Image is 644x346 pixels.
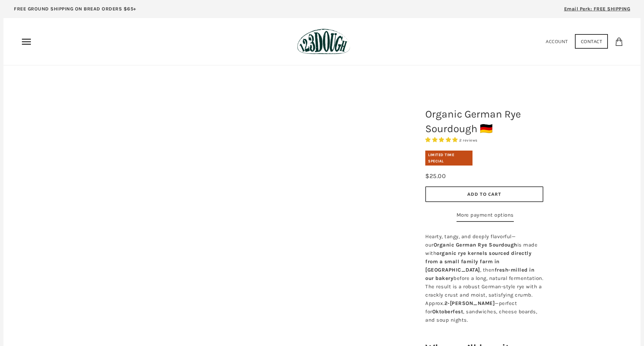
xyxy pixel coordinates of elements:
nav: Primary [21,36,32,47]
h1: Organic German Rye Sourdough 🇩🇪 [420,103,549,139]
b: Organic German Rye Sourdough [434,242,517,248]
span: Email Perk: FREE SHIPPING [564,6,630,12]
a: Contact [575,34,608,49]
button: Add to Cart [425,186,543,202]
span: 5.00 stars [425,137,459,143]
a: Account [546,38,568,45]
a: More payment options [457,211,514,222]
span: 2 reviews [459,138,478,143]
b: fresh-milled in our bakery [425,267,534,281]
div: Limited Time Special [425,151,472,166]
a: FREE GROUND SHIPPING ON BREAD ORDERS $65+ [3,3,147,18]
a: Organic German Rye Sourdough 🇩🇪 [87,100,398,309]
a: Email Perk: FREE SHIPPING [554,3,641,18]
p: Hearty, tangy, and deeply flavorful—our is made with , then before a long, natural fermentation. ... [425,232,543,324]
span: Add to Cart [467,191,501,197]
b: 2-[PERSON_NAME] [444,300,495,306]
b: organic rye kernels sourced directly from a small family farm in [GEOGRAPHIC_DATA] [425,250,532,273]
b: Oktoberfest [432,308,463,315]
div: $25.00 [425,171,446,181]
img: 123Dough Bakery [297,29,350,55]
p: FREE GROUND SHIPPING ON BREAD ORDERS $65+ [14,5,136,13]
